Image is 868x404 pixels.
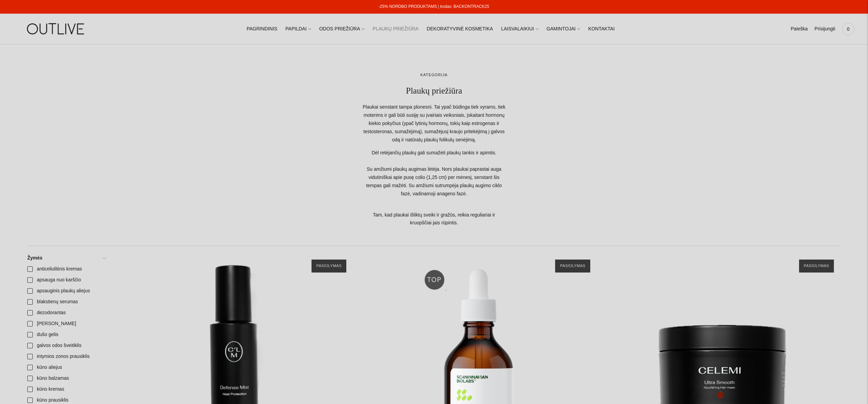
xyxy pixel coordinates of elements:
[814,22,835,37] a: Prisijungti
[427,22,493,37] a: DEKORATYVINĖ KOSMETIKA
[23,296,110,307] a: blakstienų serumas
[23,329,110,340] a: dušo gelis
[247,22,277,37] a: PAGRINDINIS
[23,285,110,296] a: apsauginis plaukų aliejus
[547,22,580,37] a: GAMINTOJAI
[23,275,110,285] a: apsauga nuo karščio
[23,340,110,351] a: galvos odos šveitiklis
[842,22,854,37] a: 0
[501,22,538,37] a: LAISVALAIKIUI
[23,373,110,384] a: kūno balzamas
[23,318,110,329] a: [PERSON_NAME]
[791,22,808,37] a: Paieška
[23,384,110,395] a: kūno kremas
[843,24,853,34] span: 0
[286,22,311,37] a: PAPILDAI
[23,264,110,275] a: anticeliulitinis kremas
[23,362,110,373] a: kūno aliejus
[373,22,419,37] a: PLAUKŲ PRIEŽIŪRA
[378,4,489,9] a: -25% NORDBO PRODUKTAMS | kodas: BACKONTRACK25
[588,22,614,37] a: KONTAKTAI
[14,17,99,41] img: OUTLIVE
[23,253,110,264] a: Žymės
[319,22,364,37] a: ODOS PRIEŽIŪRA
[23,307,110,318] a: dezodorantas
[23,351,110,362] a: intymios zonos prausiklis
